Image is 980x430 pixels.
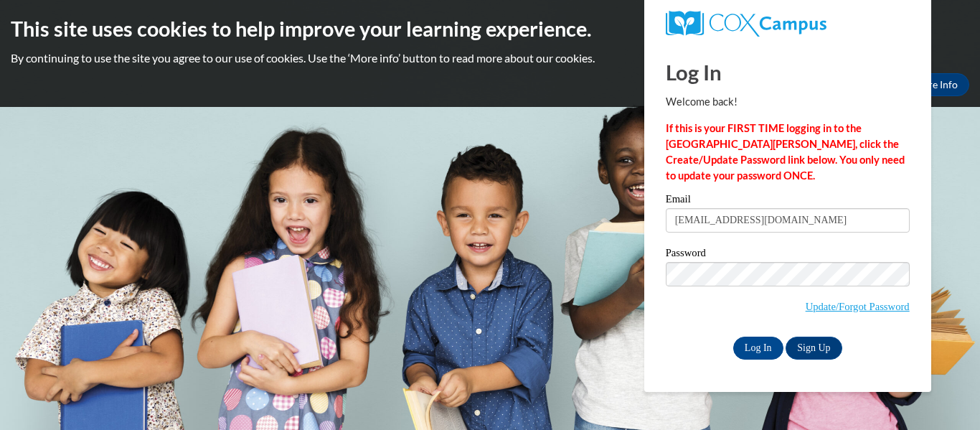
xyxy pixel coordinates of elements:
label: Email [666,194,910,208]
a: COX Campus [666,11,910,37]
p: By continuing to use the site you agree to our use of cookies. Use the ‘More info’ button to read... [11,50,969,66]
h2: This site uses cookies to help improve your learning experience. [11,14,969,43]
img: COX Campus [666,11,826,37]
strong: If this is your FIRST TIME logging in to the [GEOGRAPHIC_DATA][PERSON_NAME], click the Create/Upd... [666,122,905,182]
a: Update/Forgot Password [806,301,910,312]
label: Password [666,248,910,262]
h1: Log In [666,57,910,87]
input: Log In [733,337,783,360]
a: Sign Up [786,337,842,360]
a: More Info [902,73,969,96]
p: Welcome back! [666,94,910,110]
